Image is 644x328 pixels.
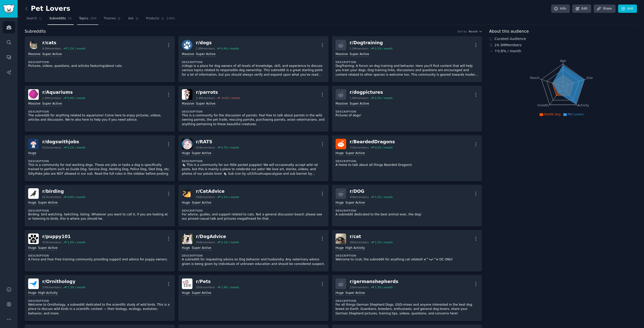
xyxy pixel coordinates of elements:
a: Products1462 [144,15,177,25]
div: Massive [336,52,348,57]
a: r/germanshepherds226kmembers1.3% / monthHugeSuper ActiveDescriptionFor all things German Shepherd... [332,275,482,321]
div: 1.4M members [196,96,215,100]
div: Huge [28,246,36,251]
div: r/ Dogtraining [350,40,393,46]
span: Products [146,16,159,21]
a: r/Dogtraining1.5Mmembers0.1% / monthMassiveSuper ActiveDescriptionDogTraining: A forum on dog tra... [332,36,482,82]
button: Recent [469,30,482,33]
div: Massive [336,102,348,106]
img: DogAdvice [182,233,192,244]
div: 719k members [350,146,369,149]
dt: Description [182,209,325,212]
span: Subreddits [49,16,66,21]
img: RATS [182,139,192,149]
div: Massive [182,102,194,106]
tspan: Age [560,59,566,63]
p: Pictures of dogs! [336,113,479,118]
div: r/ DogAdvice [196,233,239,240]
div: Huge [182,246,190,251]
div: Super Active [345,201,365,205]
div: Huge [182,291,190,296]
div: 1.2 % / month [375,195,393,199]
div: 1.0 % / month [67,241,85,244]
div: Super Active [192,246,211,251]
a: dogsr/dogs2.8Mmembers0.4% / monthMassiveSuper ActiveDescription/r/dogs is a place for dog owners ... [178,36,329,82]
a: Ornithologyr/Ornithology376kmembers1.3% / monthHugeHigh ActivityDescriptionWelcome to Ornithology... [25,275,175,321]
div: 0.4 % / month [221,47,239,50]
div: 834k members [196,146,215,149]
a: Share [594,5,615,13]
a: Ask [126,15,141,25]
div: 1.4M members [42,96,61,100]
div: Super Active [196,52,216,57]
div: 2.1 % / month [221,241,239,244]
dt: Description [28,159,171,163]
div: 458k members [350,195,369,199]
dt: Description [28,60,171,64]
img: Ornithology [28,278,39,289]
div: 2.8M members [196,47,215,50]
div: 24.3M Members [489,42,637,48]
img: dogs [182,40,192,50]
div: Huge [336,246,344,251]
dt: Description [336,110,479,113]
div: 1.0M members [350,96,369,100]
p: The subreddit for anything related to aquariums! Come here to enjoy pictures, videos, articles an... [28,113,171,122]
span: Ask [128,16,134,21]
div: Super Active [350,102,369,106]
div: Super Active [192,201,211,205]
dt: Description [28,110,171,113]
a: Petsr/Pets350kmembers1.8% / monthHugeSuper Active [178,275,329,321]
dt: Description [336,254,479,257]
div: 1.8 % / month [221,286,239,289]
tspan: Size [586,76,593,79]
div: r/ parrots [196,89,240,96]
span: Reddit Avg [544,113,561,116]
dt: Description [336,60,479,64]
div: 350k members [196,286,215,289]
div: r/ puppy101 [42,233,85,240]
p: Welcome to r/cat, the subreddit for anything cat related! ฅ^•ﻌ•^ฅ OC ONLY [336,257,479,262]
span: 1462 [166,16,175,21]
img: cats [28,40,39,50]
div: 380k members [350,241,369,244]
div: r/ RATS [196,139,239,145]
span: Subreddits [25,28,46,35]
div: r/ Pets [196,278,239,285]
p: For all things German Shepherd Dogs, GSD-mixes and anyone interested in the best dog breed on Ear... [336,303,479,316]
div: Huge [28,291,36,296]
div: r/ Aquariums [42,89,85,96]
a: Info [551,5,570,13]
div: r/ cats [42,40,85,46]
dt: Description [182,159,325,163]
div: Huge [182,151,190,156]
div: Super Active [42,102,62,106]
div: r/ dogs [196,40,239,46]
div: 1.2 % / month [67,47,85,50]
div: r/ birding [42,188,85,195]
div: Huge [336,291,344,296]
a: Subreddits31 [48,15,74,25]
div: 0.1 % / month [375,47,393,50]
span: 200 [90,16,97,21]
div: 394k members [196,241,215,244]
div: Massive [28,52,41,57]
div: Huge [28,201,36,205]
tspan: Reach [530,76,540,79]
img: puppy101 [28,233,39,244]
a: DogAdvicer/DogAdvice394kmembers2.1% / monthHugeSuper ActiveDescriptionA subreddit for requesting ... [178,230,329,272]
div: 0.8 % / month [67,195,85,199]
span: Themes [104,16,116,21]
div: Super Active [38,246,58,251]
div: -0.0 % / month [221,96,240,100]
div: 458k members [196,195,215,199]
img: CatAdvice [182,188,192,199]
a: parrotsr/parrots1.4Mmembers-0.0% / monthMassiveSuper ActiveDescriptionThis is a community for the... [178,86,329,132]
div: 0.7 % / month [221,146,239,149]
div: High Activity [38,291,58,296]
dt: Description [28,299,171,303]
span: Pet Lovers [568,113,584,116]
p: 🐁 This is a community for our little pocket puppies! We will occasionally accept wild rat posts, ... [182,163,325,176]
div: r/ DOG [350,188,393,195]
div: Massive [28,102,41,106]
